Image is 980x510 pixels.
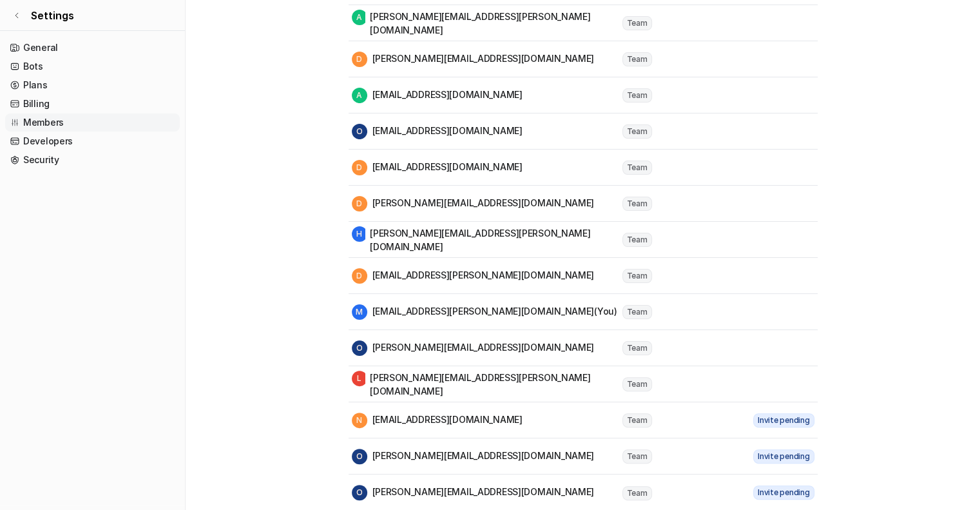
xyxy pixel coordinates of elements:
[622,161,652,175] span: Team
[352,226,621,253] div: [PERSON_NAME][EMAIL_ADDRESS][PERSON_NAME][DOMAIN_NAME]
[352,413,367,428] span: N
[352,304,617,320] div: [EMAIL_ADDRESS][PERSON_NAME][DOMAIN_NAME] (You)
[622,197,652,211] span: Team
[5,113,180,132] a: Members
[5,95,180,113] a: Billing
[5,57,180,75] a: Bots
[352,52,595,67] div: [PERSON_NAME][EMAIL_ADDRESS][DOMAIN_NAME]
[622,341,652,355] span: Team
[352,268,367,284] span: D
[352,160,523,175] div: [EMAIL_ADDRESS][DOMAIN_NAME]
[622,52,652,66] span: Team
[753,413,814,427] span: Invite pending
[352,340,367,356] span: O
[352,124,367,139] span: O
[5,132,180,150] a: Developers
[352,10,367,25] span: A
[352,160,367,175] span: D
[352,485,595,500] div: [PERSON_NAME][EMAIL_ADDRESS][DOMAIN_NAME]
[622,486,652,500] span: Team
[352,413,523,428] div: [EMAIL_ADDRESS][DOMAIN_NAME]
[5,151,180,169] a: Security
[352,124,523,139] div: [EMAIL_ADDRESS][DOMAIN_NAME]
[622,233,652,247] span: Team
[352,485,367,500] span: O
[352,340,595,356] div: [PERSON_NAME][EMAIL_ADDRESS][DOMAIN_NAME]
[352,196,367,211] span: D
[352,304,367,320] span: M
[622,413,652,427] span: Team
[622,305,652,319] span: Team
[352,371,621,398] div: [PERSON_NAME][EMAIL_ADDRESS][PERSON_NAME][DOMAIN_NAME]
[352,196,595,211] div: [PERSON_NAME][EMAIL_ADDRESS][DOMAIN_NAME]
[622,88,652,103] span: Team
[753,449,814,464] span: Invite pending
[622,16,652,30] span: Team
[352,10,621,37] div: [PERSON_NAME][EMAIL_ADDRESS][PERSON_NAME][DOMAIN_NAME]
[622,269,652,283] span: Team
[622,377,652,391] span: Team
[622,449,652,464] span: Team
[352,52,367,67] span: D
[352,88,367,103] span: A
[352,449,367,464] span: O
[5,39,180,57] a: General
[753,485,814,500] span: Invite pending
[352,268,595,284] div: [EMAIL_ADDRESS][PERSON_NAME][DOMAIN_NAME]
[352,449,595,464] div: [PERSON_NAME][EMAIL_ADDRESS][DOMAIN_NAME]
[622,124,652,139] span: Team
[31,8,74,23] span: Settings
[352,226,367,242] span: H
[352,371,367,386] span: L
[5,76,180,94] a: Plans
[352,88,523,103] div: [EMAIL_ADDRESS][DOMAIN_NAME]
